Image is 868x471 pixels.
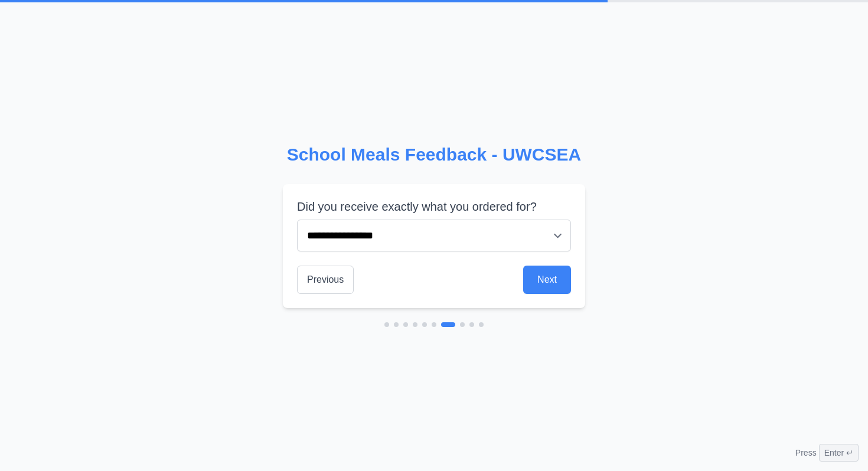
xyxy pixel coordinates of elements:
button: Previous [297,266,354,294]
label: Did you receive exactly what you ordered for? [297,198,571,215]
button: Next [523,266,571,294]
h2: School Meals Feedback - UWCSEA [283,144,585,165]
span: Enter ↵ [819,444,859,462]
div: Press [795,444,859,462]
